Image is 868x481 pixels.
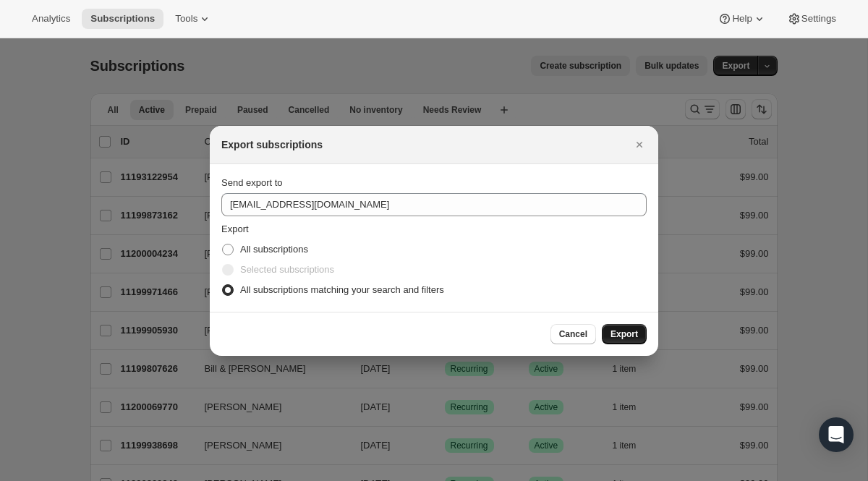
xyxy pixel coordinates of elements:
[221,137,323,152] h2: Export subscriptions
[221,177,283,188] span: Send export to
[240,284,444,295] span: All subscriptions matching your search and filters
[778,9,845,29] button: Settings
[221,224,249,234] span: Export
[82,9,163,29] button: Subscriptions
[629,135,650,155] button: Close
[175,13,197,25] span: Tools
[166,9,221,29] button: Tools
[709,9,775,29] button: Help
[819,417,854,452] div: Open Intercom Messenger
[23,9,79,29] button: Analytics
[240,264,334,275] span: Selected subscriptions
[32,13,70,25] span: Analytics
[559,328,587,340] span: Cancel
[90,13,155,25] span: Subscriptions
[732,13,752,25] span: Help
[240,244,308,255] span: All subscriptions
[610,328,638,340] span: Export
[801,13,836,25] span: Settings
[602,324,647,344] button: Export
[550,324,596,344] button: Cancel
